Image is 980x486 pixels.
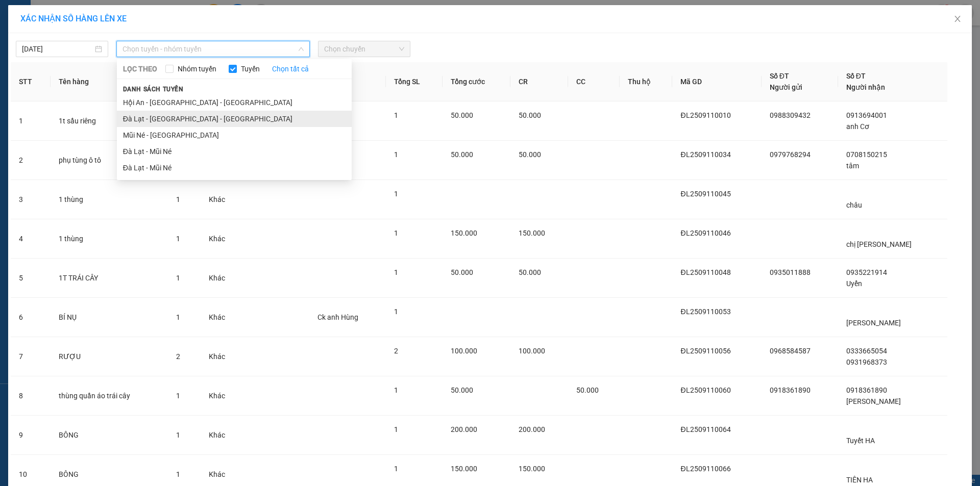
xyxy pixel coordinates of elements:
span: 0931968373 [846,358,887,366]
th: Tổng SL [386,62,443,101]
span: [PERSON_NAME] [846,319,901,327]
span: ĐL2509110045 [680,190,730,198]
span: close [953,15,962,23]
td: 1t sầu riêng [51,101,168,141]
span: ĐL2509110034 [680,150,730,159]
span: 150.000 [451,465,477,473]
td: RƯỢU [51,337,168,376]
span: Số ĐT [846,72,866,80]
td: Khác [201,416,244,455]
span: 150.000 [451,229,477,237]
span: ĐL2509110010 [680,111,730,119]
span: 50.000 [519,111,541,119]
span: ĐL2509110048 [680,268,730,276]
td: 5 [11,259,51,298]
td: BÍ NỤ [51,298,168,337]
span: Nhóm tuyến [174,63,220,74]
span: ĐL2509110056 [680,347,730,355]
span: 0913694001 [846,111,887,119]
span: 1 [176,431,180,439]
span: 200.000 [451,425,477,433]
span: 50.000 [451,386,473,394]
span: Tuyến [237,63,264,74]
span: Ck anh Hùng [317,313,358,321]
span: 0988309432 [770,111,811,119]
span: châu [846,201,862,209]
td: 1T TRÁI CÂY [51,259,168,298]
span: Người gửi [770,83,802,91]
span: 50.000 [519,268,541,276]
a: Chọn tất cả [272,63,309,74]
span: down [298,46,304,52]
td: Khác [201,376,244,416]
span: [PERSON_NAME] [846,397,901,405]
span: chị [PERSON_NAME] [846,240,912,248]
span: Số ĐT [770,72,789,80]
span: 0968584587 [770,347,811,355]
span: 1 [176,313,180,321]
span: Tuyết HA [846,437,875,445]
td: BÔNG [51,416,168,455]
span: 50.000 [451,268,473,276]
td: thùng quần áo trái cây [51,376,168,416]
span: ĐL2509110064 [680,425,730,433]
th: Mã GD [672,62,761,101]
li: Đà Lạt - Mũi Né [117,143,352,160]
td: Khác [201,259,244,298]
span: Uyển [846,279,862,288]
span: 50.000 [519,150,541,159]
input: 11/09/2025 [22,43,93,55]
span: XÁC NHẬN SỐ HÀNG LÊN XE [20,14,127,23]
span: 1 [394,425,398,433]
span: tâm [846,162,859,170]
th: Thu hộ [620,62,672,101]
td: 1 thùng [51,219,168,259]
span: Người nhận [846,83,885,91]
span: 200.000 [519,425,545,433]
span: 0935011888 [770,268,811,276]
span: TIÊN HA [846,476,873,484]
span: 50.000 [451,150,473,159]
span: ĐL2509110066 [680,465,730,473]
span: 0979768294 [770,150,811,159]
span: 1 [176,392,180,400]
td: Khác [201,180,244,219]
td: 4 [11,219,51,259]
span: ĐL2509110060 [680,386,730,394]
span: 50.000 [576,386,599,394]
span: Chọn tuyến - nhóm tuyến [122,41,304,57]
th: Tên hàng [51,62,168,101]
span: ĐL2509110053 [680,308,730,316]
li: Đà Lạt - Mũi Né [117,160,352,176]
span: 1 [394,150,398,159]
span: anh Cơ [846,122,869,131]
span: 1 [176,235,180,243]
span: 100.000 [451,347,477,355]
span: 2 [394,347,398,355]
span: 0935221914 [846,268,887,276]
span: ĐL2509110046 [680,229,730,237]
span: 1 [394,308,398,316]
li: Đà Lạt - [GEOGRAPHIC_DATA] - [GEOGRAPHIC_DATA] [117,111,352,127]
button: Close [943,5,972,34]
span: 1 [176,470,180,478]
span: 0333665054 [846,347,887,355]
td: 7 [11,337,51,376]
td: Khác [201,337,244,376]
span: 150.000 [519,465,545,473]
span: 1 [394,111,398,119]
th: Tổng cước [443,62,510,101]
td: 1 [11,101,51,141]
span: 1 [394,465,398,473]
span: 0708150215 [846,150,887,159]
span: 1 [176,195,180,203]
th: CC [568,62,620,101]
li: Mũi Né - [GEOGRAPHIC_DATA] [117,127,352,143]
td: 3 [11,180,51,219]
span: 0918361890 [770,386,811,394]
span: 1 [394,190,398,198]
span: 50.000 [451,111,473,119]
span: 2 [176,352,180,361]
span: 150.000 [519,229,545,237]
span: LỌC THEO [123,63,157,74]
